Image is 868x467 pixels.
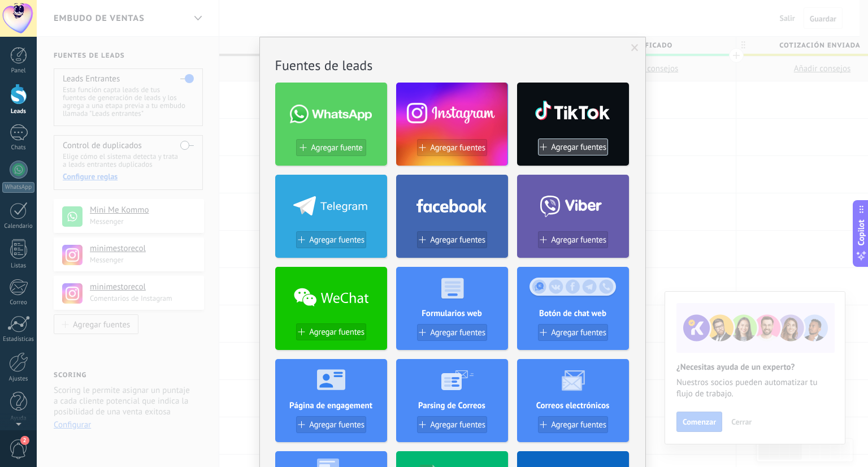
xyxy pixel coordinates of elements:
[309,235,364,245] span: Agregar fuentes
[517,400,629,411] h4: Correos electrónicos
[2,336,35,343] div: Estadísticas
[309,420,364,430] span: Agregar fuentes
[309,327,364,337] span: Agregar fuentes
[311,143,362,153] span: Agregar fuente
[417,231,487,248] button: Agregar fuentes
[551,328,606,338] span: Agregar fuentes
[551,235,606,245] span: Agregar fuentes
[430,420,485,430] span: Agregar fuentes
[2,262,35,270] div: Listas
[538,231,608,248] button: Agregar fuentes
[2,375,35,383] div: Ajustes
[2,223,35,230] div: Calendario
[275,400,387,411] h4: Página de engagement
[275,57,630,74] h2: Fuentes de leads
[2,299,35,306] div: Correo
[430,143,485,153] span: Agregar fuentes
[551,142,606,152] span: Agregar fuentes
[551,420,606,430] span: Agregar fuentes
[396,400,508,411] h4: Parsing de Correos
[430,235,485,245] span: Agregar fuentes
[296,323,366,340] button: Agregar fuentes
[20,436,29,445] span: 2
[538,416,608,433] button: Agregar fuentes
[2,67,35,75] div: Panel
[538,139,608,155] button: Agregar fuentes
[430,328,485,338] span: Agregar fuentes
[856,220,867,246] span: Copilot
[2,108,35,115] div: Leads
[517,308,629,319] h4: Botón de chat web
[296,231,366,248] button: Agregar fuentes
[417,324,487,341] button: Agregar fuentes
[417,139,487,156] button: Agregar fuentes
[296,416,366,433] button: Agregar fuentes
[296,139,366,156] button: Agregar fuente
[2,144,35,152] div: Chats
[2,182,34,193] div: WhatsApp
[538,324,608,341] button: Agregar fuentes
[417,416,487,433] button: Agregar fuentes
[396,308,508,319] h4: Formularios web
